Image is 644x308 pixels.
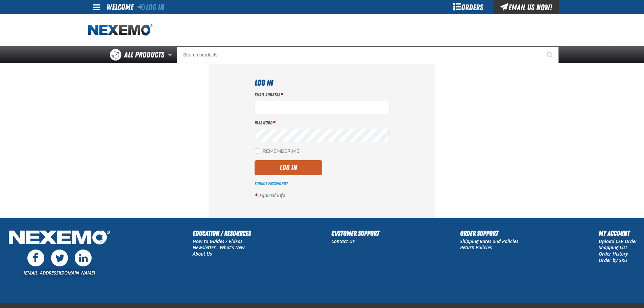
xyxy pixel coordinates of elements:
[460,228,518,238] h2: Order Support
[24,269,95,276] a: [EMAIL_ADDRESS][DOMAIN_NAME]
[599,244,627,251] a: Shopping List
[193,238,242,244] a: How to Guides / Videos
[460,238,518,244] a: Shipping Rates and Policies
[599,228,637,238] h2: My Account
[193,251,212,257] a: About Us
[542,46,559,63] button: Start Searching
[88,24,152,36] img: Nexemo logo
[255,77,390,89] h1: Log In
[255,120,390,126] label: Password
[177,46,559,63] input: Search
[255,181,288,186] a: Forgot Password?
[599,251,628,257] a: Order History
[331,238,355,244] a: Contact Us
[88,24,152,36] a: Home
[193,244,245,251] a: Newsletter - What's New
[124,49,164,61] span: All Products
[460,244,492,251] a: Return Policies
[331,228,379,238] h2: Customer Support
[138,2,164,12] a: Log In
[255,92,390,98] label: Email Address
[599,257,627,263] a: Order by SKU
[255,160,322,175] button: Log In
[166,46,177,63] button: Open All Products pages
[599,238,637,244] a: Upload CSV Order
[7,228,112,248] img: Nexemo Logo
[193,228,251,238] h2: Education / Resources
[255,148,300,155] label: Remember Me
[255,192,390,199] p: required info
[255,148,260,154] input: Remember Me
